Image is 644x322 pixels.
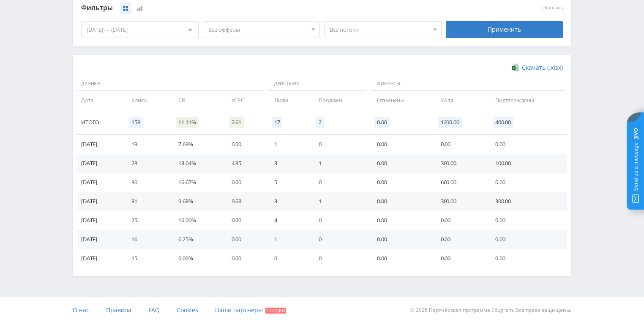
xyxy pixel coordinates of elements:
td: 0.00 [368,230,432,249]
td: 1 [310,192,368,211]
td: 0.00 [487,249,567,268]
span: Все офферы [208,22,307,38]
span: Действия: [268,77,366,91]
span: Скачать (.xlsx) [522,64,563,71]
td: 0.00 [432,135,487,154]
td: 0.00 [432,230,487,249]
td: 23 [123,154,170,173]
td: 4 [266,211,310,230]
td: 0.00 [368,173,432,192]
td: 3 [266,192,310,211]
td: 0.00 [368,192,432,211]
td: 9.68% [170,192,223,211]
td: 4.35 [223,154,266,173]
td: Клики [123,91,170,110]
td: CR [170,91,223,110]
td: 0.00 [368,154,432,173]
td: 1 [266,135,310,154]
td: 0 [310,249,368,268]
td: Лиды [266,91,310,110]
td: 0 [310,135,368,154]
td: 25 [123,211,170,230]
td: 0 [266,249,310,268]
td: 300.00 [432,192,487,211]
span: 2.61 [229,117,244,128]
td: [DATE] [77,249,123,268]
td: 0.00 [432,249,487,268]
td: [DATE] [77,211,123,230]
td: eCPC [223,91,266,110]
td: 100.00 [487,154,567,173]
a: Скачать (.xlsx) [512,63,563,72]
td: 0.00 [223,135,266,154]
td: 300.00 [487,192,567,211]
td: 16.67% [170,173,223,192]
td: Дата [77,91,123,110]
td: 0.00 [223,211,266,230]
td: 0.00 [368,249,432,268]
td: 0.00 [432,211,487,230]
span: 1200.00 [438,117,462,128]
td: 0.00 [487,135,567,154]
span: Все потоки [330,22,428,38]
span: 0.00 [374,117,389,128]
td: Отменены [368,91,432,110]
td: 0.00 [223,230,266,249]
td: 0.00 [487,230,567,249]
td: [DATE] [77,154,123,173]
span: 153 [129,117,143,128]
span: Данные: [77,77,264,91]
span: Скидки [265,308,286,314]
span: Cookies [177,306,198,314]
td: 0.00 [487,211,567,230]
td: 30 [123,173,170,192]
span: О нас [73,306,89,314]
span: Наши партнеры [215,306,263,314]
td: 600.00 [432,173,487,192]
td: 3 [266,154,310,173]
span: Финансы: [371,77,565,91]
span: 400.00 [493,117,513,128]
button: сбросить [542,5,563,11]
td: 0.00 [223,173,266,192]
td: 15 [123,249,170,268]
td: [DATE] [77,192,123,211]
td: 5 [266,173,310,192]
td: 0.00% [170,249,223,268]
td: 13.04% [170,154,223,173]
td: Холд [432,91,487,110]
td: 16 [123,230,170,249]
td: [DATE] [77,173,123,192]
td: 0.00 [368,211,432,230]
div: Фильтры [81,2,442,14]
td: Итого: [77,110,123,135]
td: 6.25% [170,230,223,249]
span: Правила [106,306,131,314]
td: 0.00 [487,173,567,192]
span: 2 [316,117,324,128]
td: 0.00 [223,249,266,268]
td: 0.00 [368,135,432,154]
td: 300.00 [432,154,487,173]
span: FAQ [148,306,160,314]
td: 13 [123,135,170,154]
td: Продажи [310,91,368,110]
span: 17 [272,117,283,128]
td: [DATE] [77,230,123,249]
td: 0 [310,230,368,249]
td: 16.00% [170,211,223,230]
td: Подтверждены [487,91,567,110]
td: 0 [310,211,368,230]
img: xlsx [512,63,519,71]
td: 7.69% [170,135,223,154]
span: 11.11% [176,117,198,128]
td: 1 [266,230,310,249]
td: 0 [310,173,368,192]
td: [DATE] [77,135,123,154]
td: 31 [123,192,170,211]
div: Применить [446,21,563,38]
td: 1 [310,154,368,173]
td: 9.68 [223,192,266,211]
div: [DATE] — [DATE] [82,22,198,38]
